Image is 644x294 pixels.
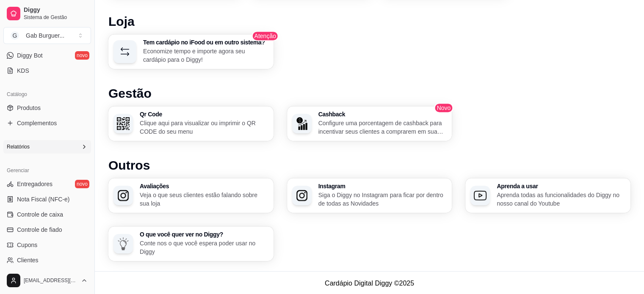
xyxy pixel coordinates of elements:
a: Cupons [3,238,91,252]
a: Nota Fiscal (NFC-e) [3,192,91,206]
img: O que você quer ver no Diggy? [117,237,130,250]
button: Select a team [3,27,91,44]
span: Produtos [17,104,41,112]
button: AvaliaçõesAvaliaçõesVeja o que seus clientes estão falando sobre sua loja [108,178,274,213]
h3: Aprenda a usar [497,183,625,189]
span: Complementos [17,119,57,127]
span: Relatórios [7,143,30,150]
a: Produtos [3,101,91,115]
button: O que você quer ver no Diggy?O que você quer ver no Diggy?Conte nos o que você espera poder usar ... [108,226,274,261]
a: Controle de caixa [3,208,91,221]
span: Controle de caixa [17,210,63,219]
p: Economize tempo e importe agora seu cardápio para o Diggy! [143,47,268,64]
h3: Instagram [318,183,447,189]
p: Clique aqui para visualizar ou imprimir o QR CODE do seu menu [140,119,268,136]
span: KDS [17,66,29,75]
h3: Cashback [318,111,447,117]
div: Gab Burguer ... [26,31,64,40]
span: G [11,31,19,40]
a: Complementos [3,116,91,130]
span: Novo [434,103,453,113]
p: Aprenda todas as funcionalidades do Diggy no nosso canal do Youtube [497,191,625,208]
button: Tem cardápio no iFood ou em outro sistema?Economize tempo e importe agora seu cardápio para o Diggy! [108,34,274,69]
button: Qr CodeQr CodeClique aqui para visualizar ou imprimir o QR CODE do seu menu [108,106,274,141]
h1: Gestão [108,86,630,101]
img: Aprenda a usar [474,189,486,202]
a: DiggySistema de Gestão [3,3,91,24]
img: Qr Code [117,117,130,130]
span: [EMAIL_ADDRESS][DOMAIN_NAME] [24,277,77,284]
h3: O que você quer ver no Diggy? [140,231,268,237]
span: Diggy Bot [17,51,43,60]
span: Clientes [17,256,39,264]
div: Catálogo [3,88,91,101]
span: Diggy [24,6,88,14]
p: Siga o Diggy no Instagram para ficar por dentro de todas as Novidades [318,191,447,208]
span: Sistema de Gestão [24,14,88,21]
button: Aprenda a usarAprenda a usarAprenda todas as funcionalidades do Diggy no nosso canal do Youtube [465,178,630,213]
span: Controle de fiado [17,225,62,234]
h3: Tem cardápio no iFood ou em outro sistema? [143,39,268,45]
p: Conte nos o que você espera poder usar no Diggy [140,239,268,256]
h1: Outros [108,158,630,173]
h1: Loja [108,14,630,29]
h3: Qr Code [140,111,268,117]
span: Nota Fiscal (NFC-e) [17,195,69,203]
span: Atenção [252,31,279,41]
div: Gerenciar [3,164,91,177]
p: Configure uma porcentagem de cashback para incentivar seus clientes a comprarem em sua loja [318,119,447,136]
img: Avaliações [117,189,130,202]
img: Instagram [296,189,308,202]
button: [EMAIL_ADDRESS][DOMAIN_NAME] [3,270,91,291]
p: Veja o que seus clientes estão falando sobre sua loja [140,191,268,208]
span: Cupons [17,241,37,249]
h3: Avaliações [140,183,268,189]
button: InstagramInstagramSiga o Diggy no Instagram para ficar por dentro de todas as Novidades [287,178,452,213]
a: Controle de fiado [3,223,91,236]
a: KDS [3,64,91,77]
span: Entregadores [17,180,53,188]
a: Entregadoresnovo [3,177,91,191]
a: Diggy Botnovo [3,49,91,62]
a: Clientes [3,253,91,267]
img: Cashback [296,117,308,130]
button: CashbackCashbackConfigure uma porcentagem de cashback para incentivar seus clientes a comprarem e... [287,106,452,141]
